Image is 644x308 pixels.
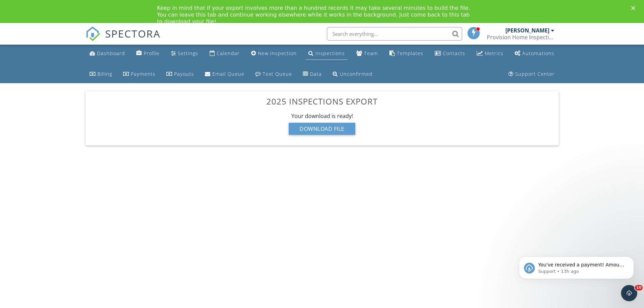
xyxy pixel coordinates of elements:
[86,26,100,41] img: The Best Home Inspection Software - Spectora
[86,32,161,46] a: SPECTORA
[310,71,322,77] div: Data
[387,47,426,60] a: Templates
[217,50,240,56] div: Calendar
[397,50,423,56] div: Templates
[505,27,549,34] div: [PERSON_NAME]
[263,71,292,77] div: Text Queue
[248,47,300,60] a: New Inspection
[253,68,295,80] a: Text Queue
[621,285,637,301] iframe: Intercom live chat
[134,47,162,60] a: Company Profile
[289,123,355,135] div: Download File
[91,97,553,106] h3: 2025 Inspections Export
[512,47,557,60] a: Automations (Basic)
[306,47,348,60] a: Inspections
[327,27,462,41] input: Search everything...
[174,71,194,77] div: Payouts
[157,5,476,25] div: Keep in mind that if your export involves more than a hundred records it may take several minutes...
[164,68,197,80] a: Payouts
[87,47,128,60] a: Dashboard
[474,47,506,60] a: Metrics
[97,71,112,77] div: Billing
[364,50,378,56] div: Team
[432,47,468,60] a: Contacts
[509,242,644,290] iframe: Intercom notifications message
[354,47,381,60] a: Team
[258,50,297,56] div: New Inspection
[443,50,465,56] div: Contacts
[522,50,554,56] div: Automations
[635,285,643,290] span: 10
[168,47,201,60] a: Settings
[506,68,557,80] a: Support Center
[97,50,125,56] div: Dashboard
[330,68,375,80] a: Unconfirmed
[487,34,554,41] div: Provision Home Inspections, LLC.
[485,50,503,56] div: Metrics
[631,6,638,10] div: Close
[515,71,555,77] div: Support Center
[315,50,345,56] div: Inspections
[178,50,198,56] div: Settings
[87,68,115,80] a: Billing
[340,71,373,77] div: Unconfirmed
[120,68,158,80] a: Payments
[144,50,160,56] div: Profile
[212,71,244,77] div: Email Queue
[300,68,325,80] a: Data
[131,71,156,77] div: Payments
[91,112,553,120] div: Your download is ready!
[202,68,247,80] a: Email Queue
[105,26,161,41] span: SPECTORA
[207,47,242,60] a: Calendar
